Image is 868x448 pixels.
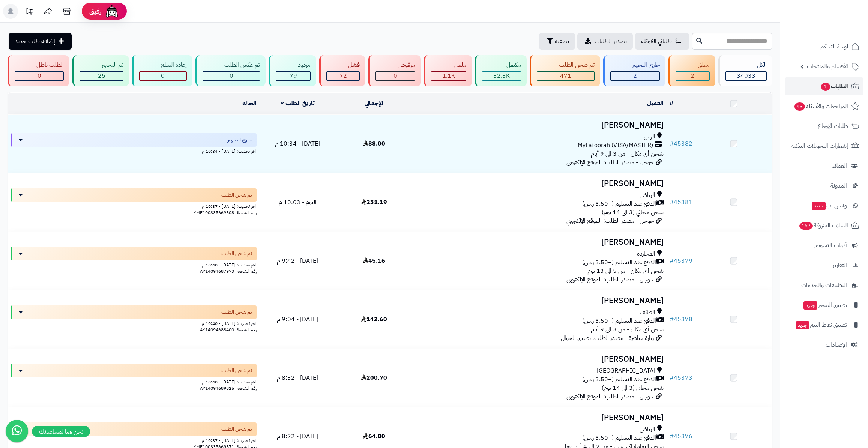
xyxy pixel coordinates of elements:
[363,256,385,265] span: 45.16
[785,177,863,195] a: المدونة
[578,141,653,150] span: MyFatoorah (VISA/MASTER)
[242,99,257,108] a: الحالة
[473,55,528,86] a: مكتمل 32.3K
[228,136,252,144] span: جاري التجهيز
[785,97,863,115] a: المراجعات والأسئلة43
[539,33,575,50] button: تصفية
[725,61,767,69] div: الكل
[582,258,656,267] span: الدفع عند التسليم (+3.50 ر.س)
[817,20,861,36] img: logo-2.png
[785,336,863,354] a: الإعدادات
[415,121,664,129] h3: [PERSON_NAME]
[139,61,187,69] div: إعادة المبلغ
[281,99,315,108] a: تاريخ الطلب
[80,72,123,80] div: 25
[422,55,473,86] a: ملغي 1.1K
[833,260,847,271] span: التقارير
[637,250,655,258] span: المجاردة
[582,434,656,442] span: الدفع عند التسليم (+3.50 ر.س)
[200,385,257,392] span: رقم الشحنة: AY14094689825
[803,301,817,310] span: جديد
[200,326,257,333] span: رقم الشحنة: AY14094688400
[11,260,257,268] div: اخر تحديث: [DATE] - 10:40 م
[640,425,655,434] span: الرياض
[339,71,347,80] span: 72
[633,71,637,80] span: 2
[785,117,863,135] a: طلبات الإرجاع
[221,367,252,374] span: تم شحن الطلب
[582,317,656,325] span: الدفع عند التسليم (+3.50 ر.س)
[11,377,257,385] div: اخر تحديث: [DATE] - 10:40 م
[431,72,466,80] div: 1118
[602,383,664,392] span: شحن مجاني (3 الى 14 يوم)
[493,71,510,80] span: 32.3K
[11,147,257,155] div: اخر تحديث: [DATE] - 10:34 م
[275,139,320,148] span: [DATE] - 10:34 م
[785,197,863,215] a: وآتس آبجديد
[80,61,123,69] div: تم التجهيز
[670,99,673,108] a: #
[670,256,692,265] a: #45379
[670,139,674,148] span: #
[717,55,774,86] a: الكل34033
[267,55,317,86] a: مردود 79
[566,158,654,167] span: جوجل - مصدر الطلب: الموقع الإلكتروني
[221,425,252,433] span: تم شحن الطلب
[803,300,847,310] span: تطبيق المتجر
[555,37,569,46] span: تصفية
[203,61,260,69] div: تم عكس الطلب
[20,4,39,21] a: تحديثات المنصة
[667,55,716,86] a: معلق 2
[375,61,415,69] div: مرفوض
[11,436,257,444] div: اخر تحديث: [DATE] - 10:37 م
[794,102,805,111] span: 43
[670,139,692,148] a: #45382
[326,61,360,69] div: فشل
[799,220,848,231] span: السلات المتروكة
[560,71,571,80] span: 471
[140,72,186,80] div: 0
[785,316,863,334] a: تطبيق نقاط البيعجديد
[670,373,692,382] a: #45373
[676,61,709,69] div: معلق
[832,161,847,171] span: العملاء
[230,71,233,80] span: 0
[566,392,654,401] span: جوجل - مصدر الطلب: الموقع الإلكتروني
[431,61,466,69] div: ملغي
[38,71,41,80] span: 0
[640,308,655,317] span: الطائف
[582,200,656,208] span: الدفع عند التسليم (+3.50 ر.س)
[203,72,260,80] div: 0
[566,216,654,226] span: جوجل - مصدر الطلب: الموقع الإلكتروني
[811,200,847,211] span: وآتس آب
[415,413,664,422] h3: [PERSON_NAME]
[591,149,664,158] span: شحن أي مكان - من 3 الى 9 أيام
[670,432,692,441] a: #45376
[318,55,367,86] a: فشل 72
[9,33,72,50] a: إضافة طلب جديد
[801,280,847,290] span: التطبيقات والخدمات
[194,209,257,216] span: رقم الشحنة: YME100335669508
[276,72,310,80] div: 79
[644,132,655,141] span: الرس
[610,61,660,69] div: جاري التجهيز
[676,72,709,80] div: 2
[794,101,848,111] span: المراجعات والأسئلة
[11,319,257,327] div: اخر تحديث: [DATE] - 10:40 م
[415,179,664,188] h3: [PERSON_NAME]
[577,33,633,50] a: تصدير الطلبات
[221,250,252,257] span: تم شحن الطلب
[640,191,655,200] span: الرياض
[670,315,692,324] a: #45378
[796,321,809,329] span: جديد
[785,236,863,254] a: أدوات التسويق
[365,99,383,108] a: الإجمالي
[670,432,674,441] span: #
[561,334,654,343] span: زيارة مباشرة - مصدر الطلب: تطبيق الجوال
[363,432,385,441] span: 64.80
[11,202,257,210] div: اخر تحديث: [DATE] - 10:37 م
[327,72,359,80] div: 72
[277,432,318,441] span: [DATE] - 8:22 م
[785,38,863,56] a: لوحة التحكم
[528,55,601,86] a: تم شحن الطلب 471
